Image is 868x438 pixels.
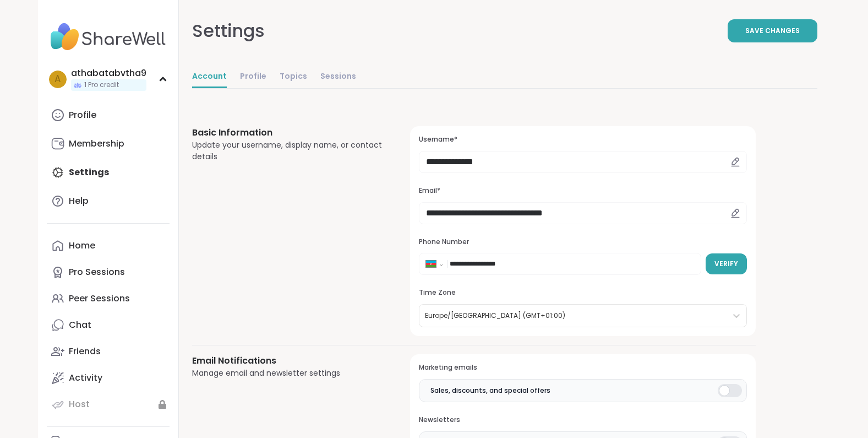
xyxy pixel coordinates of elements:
a: Activity [47,365,170,391]
a: Profile [240,66,266,88]
span: 1 Pro credit [84,80,119,90]
div: Home [69,240,95,252]
a: Home [47,232,170,259]
h3: Email* [419,186,746,196]
span: Save Changes [745,26,800,36]
button: Save Changes [728,19,817,42]
a: Friends [47,338,170,365]
h3: Phone Number [419,237,746,247]
div: Manage email and newsletter settings [192,367,384,379]
span: Verify [714,259,738,269]
div: Friends [69,345,101,358]
img: ShareWell Nav Logo [47,18,170,56]
div: Profile [69,109,96,121]
a: Membership [47,131,170,157]
h3: Time Zone [419,288,746,298]
div: athabatabvtha9 [71,67,146,79]
a: Sessions [320,66,356,88]
h3: Newsletters [419,415,746,425]
a: Host [47,391,170,418]
div: Chat [69,319,91,331]
div: Membership [69,138,124,150]
a: Pro Sessions [47,259,170,285]
a: Profile [47,102,170,128]
button: Verify [706,253,747,274]
div: Peer Sessions [69,293,130,305]
div: Help [69,195,89,207]
div: Host [69,398,90,410]
div: Settings [192,18,265,44]
h3: Email Notifications [192,354,384,367]
a: Help [47,188,170,214]
div: Pro Sessions [69,266,125,278]
a: Topics [280,66,307,88]
div: Activity [69,372,102,384]
div: Update your username, display name, or contact details [192,139,384,163]
span: a [54,72,61,86]
a: Peer Sessions [47,285,170,312]
span: Sales, discounts, and special offers [430,386,550,396]
h3: Basic Information [192,126,384,139]
a: Account [192,66,227,88]
h3: Marketing emails [419,363,746,372]
a: Chat [47,312,170,338]
h3: Username* [419,135,746,144]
